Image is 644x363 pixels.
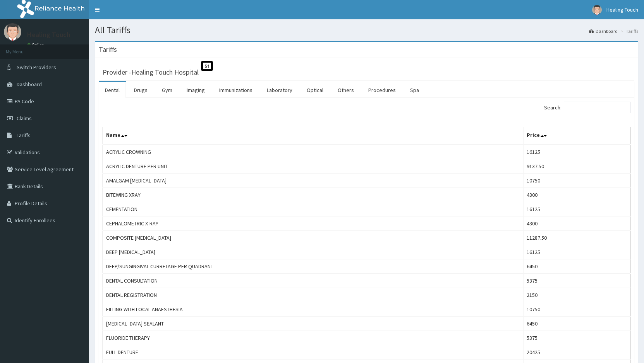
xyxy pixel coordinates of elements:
[524,231,630,245] td: 11287.50
[524,202,630,216] td: 16125
[404,82,425,98] a: Spa
[103,331,524,345] td: FLUORIDE THERAPY
[564,102,630,113] input: Search:
[103,274,524,288] td: DENTAL CONSULTATION
[103,288,524,302] td: DENTAL REGISTRATION
[180,82,211,98] a: Imaging
[362,82,402,98] a: Procedures
[618,28,638,34] li: Tariffs
[27,42,46,48] a: Online
[103,216,524,231] td: CEPHALOMETRIC X-RAY
[103,245,524,259] td: DEEP [MEDICAL_DATA]
[213,82,259,98] a: Immunizations
[524,159,630,174] td: 9137.50
[99,82,126,98] a: Dental
[524,245,630,259] td: 16125
[524,259,630,274] td: 6450
[103,127,524,145] th: Name
[524,216,630,231] td: 4300
[606,6,638,13] span: Healing Touch
[524,188,630,202] td: 4300
[103,317,524,331] td: [MEDICAL_DATA] SEALANT
[544,102,630,113] label: Search:
[524,331,630,345] td: 5375
[17,64,56,71] span: Switch Providers
[103,259,524,274] td: DEEP/SUNGINGIVAL CURRETAGE PER QUADRANT
[103,174,524,188] td: AMALGAM [MEDICAL_DATA]
[103,188,524,202] td: BITEWING XRAY
[103,145,524,159] td: ACRYLIC CROWNING
[524,174,630,188] td: 10750
[103,231,524,245] td: COMPOSITE [MEDICAL_DATA]
[103,302,524,317] td: FILLING WITH LOCAL ANAESTHESIA
[201,61,213,71] span: St
[524,317,630,331] td: 6450
[103,159,524,174] td: ACRYLIC DENTURE PER UNIT
[524,127,630,145] th: Price
[524,345,630,360] td: 20425
[103,345,524,360] td: FULL DENTURE
[17,115,32,122] span: Claims
[103,202,524,216] td: CEMENTATION
[524,288,630,302] td: 2150
[524,145,630,159] td: 16125
[4,23,21,41] img: User Image
[301,82,330,98] a: Optical
[524,302,630,317] td: 10750
[99,46,117,53] h3: Tariffs
[17,132,31,139] span: Tariffs
[261,82,299,98] a: Laboratory
[103,69,199,76] h3: Provider - Healing Touch Hospital
[95,25,638,35] h1: All Tariffs
[27,31,70,38] p: Healing Touch
[331,82,360,98] a: Others
[17,81,42,88] span: Dashboard
[128,82,154,98] a: Drugs
[524,274,630,288] td: 5375
[592,5,602,15] img: User Image
[589,28,618,34] a: Dashboard
[156,82,179,98] a: Gym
